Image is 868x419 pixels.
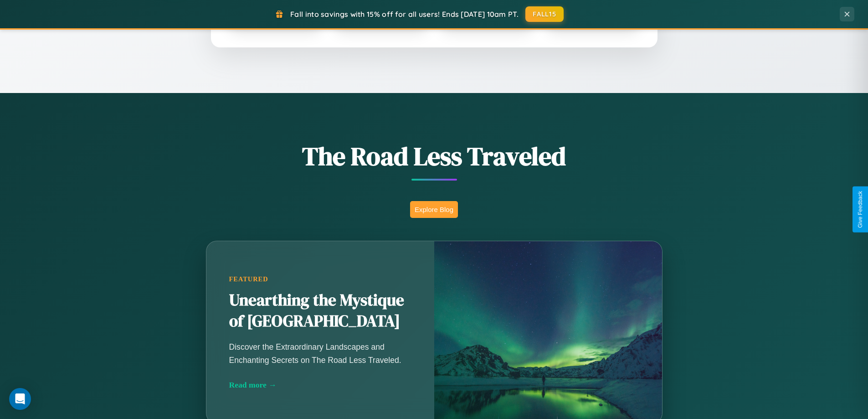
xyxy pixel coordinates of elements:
div: Give Feedback [857,191,863,228]
p: Discover the Extraordinary Landscapes and Enchanting Secrets on The Road Less Traveled. [229,341,411,366]
span: Fall into savings with 15% off for all users! Ends [DATE] 10am PT. [290,10,519,19]
button: FALL15 [525,6,564,22]
div: Read more → [229,380,411,390]
h1: The Road Less Traveled [161,139,708,174]
div: Featured [229,275,411,283]
div: Open Intercom Messenger [9,388,31,410]
button: Explore Blog [410,201,458,218]
h2: Unearthing the Mystique of [GEOGRAPHIC_DATA] [229,290,411,332]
